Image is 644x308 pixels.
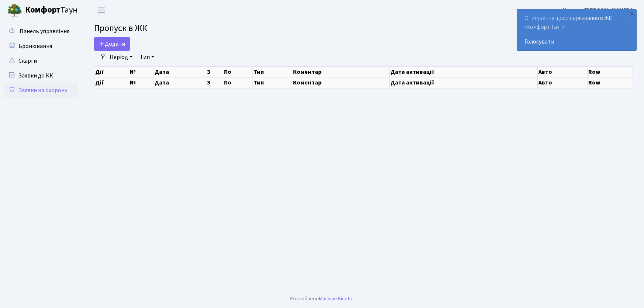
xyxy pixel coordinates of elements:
[290,295,354,303] div: Розроблено .
[390,66,537,77] th: Дата активації
[92,4,111,16] button: Переключити навігацію
[206,66,223,77] th: З
[129,77,154,88] th: №
[4,53,78,68] a: Скарги
[563,6,635,15] a: Цитрус [PERSON_NAME] А.
[563,6,635,14] b: Цитрус [PERSON_NAME] А.
[4,24,78,39] a: Панель управління
[390,77,537,88] th: Дата активації
[154,77,206,88] th: Дата
[25,4,78,17] span: Таун
[223,66,253,77] th: По
[4,39,78,53] a: Бронювання
[25,4,61,16] b: Комфорт
[524,37,629,46] a: Голосувати
[206,77,223,88] th: З
[94,66,129,77] th: Дії
[588,66,633,77] th: Row
[4,68,78,83] a: Заявки до КК
[20,27,69,35] span: Панель управління
[137,51,157,63] a: Тип
[292,77,390,88] th: Коментар
[99,40,125,48] span: Додати
[517,9,636,51] div: Опитування щодо паркування в ЖК «Комфорт Таун»
[537,77,588,88] th: Авто
[94,22,147,35] span: Пропуск в ЖК
[94,37,130,51] a: Додати
[253,66,292,77] th: Тип
[7,3,22,18] img: logo.png
[588,77,633,88] th: Row
[154,66,206,77] th: Дата
[4,83,78,98] a: Заявки на охорону
[129,66,154,77] th: №
[628,10,636,17] div: ×
[292,66,390,77] th: Коментар
[94,77,129,88] th: Дії
[107,51,135,63] a: Період
[319,295,353,302] a: Massive Kinetic
[537,66,588,77] th: Авто
[223,77,253,88] th: По
[253,77,292,88] th: Тип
